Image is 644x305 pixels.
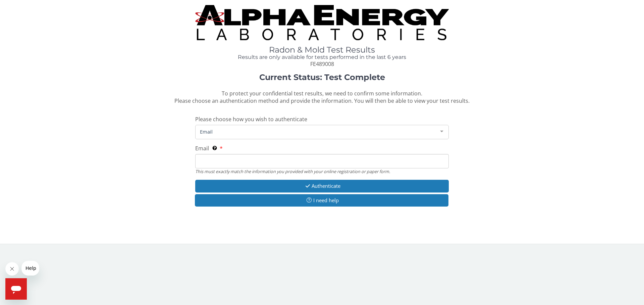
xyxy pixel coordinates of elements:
[5,262,19,276] iframe: Close message
[195,180,449,192] button: Authenticate
[259,72,385,82] strong: Current Status: Test Complete
[21,261,39,276] iframe: Message from company
[195,194,448,207] button: I need help
[195,168,449,174] div: This must exactly match the information you provided with your online registration or paper form.
[5,278,27,300] iframe: Button to launch messaging window
[195,116,307,123] span: Please choose how you wish to authenticate
[195,145,209,152] span: Email
[174,90,470,105] span: To protect your confidential test results, we need to confirm some information. Please choose an ...
[195,5,449,40] img: TightCrop.jpg
[198,128,435,135] span: Email
[310,60,334,68] span: FE489008
[195,54,449,60] h4: Results are only available for tests performed in the last 6 years
[195,46,449,54] h1: Radon & Mold Test Results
